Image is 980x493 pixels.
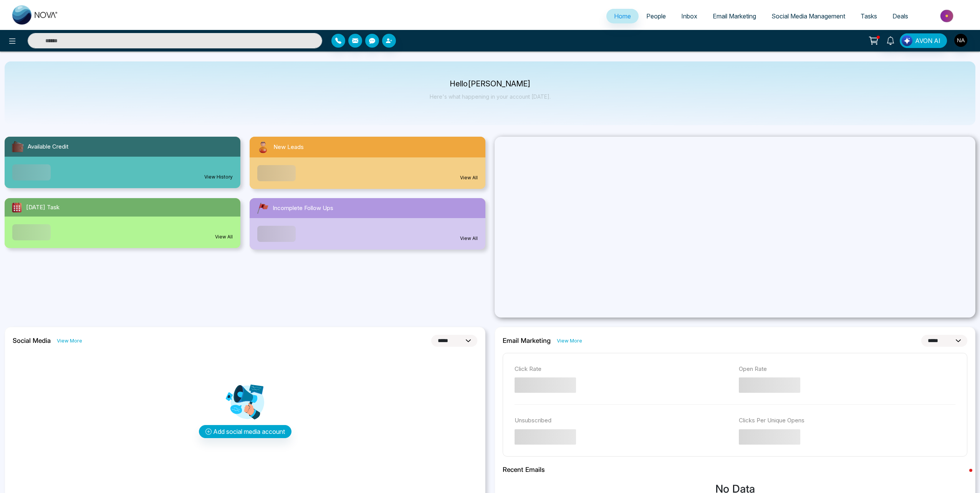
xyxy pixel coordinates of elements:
img: User Avatar [954,34,967,47]
button: AVON AI [900,33,947,48]
span: Tasks [861,12,877,20]
img: Analytics png [226,383,264,421]
h2: Email Marketing [503,337,551,344]
span: Email Marketing [713,12,756,20]
a: Home [606,9,639,23]
span: Incomplete Follow Ups [273,204,333,213]
span: [DATE] Task [26,203,60,212]
p: Here's what happening in your account [DATE]. [430,93,551,100]
a: Social Media Management [764,9,853,23]
a: Deals [885,9,916,23]
span: People [646,12,666,20]
a: People [639,9,674,23]
h2: Social Media [13,337,51,344]
p: Open Rate [739,365,955,374]
span: New Leads [273,143,304,152]
span: Available Credit [28,142,68,151]
img: Lead Flow [902,35,912,46]
button: Add social media account [199,425,291,438]
p: Unsubscribed [515,416,731,425]
a: View All [460,174,478,181]
a: View History [204,174,233,180]
span: Home [614,12,631,20]
span: Inbox [681,12,697,20]
a: View All [215,233,233,240]
a: Inbox [674,9,705,23]
img: availableCredit.svg [11,140,25,154]
span: AVON AI [915,36,940,45]
h2: Recent Emails [503,466,967,473]
a: Tasks [853,9,885,23]
a: View All [460,235,478,242]
p: Clicks Per Unique Opens [739,416,955,425]
span: Social Media Management [771,12,845,20]
a: View More [557,337,582,344]
a: New LeadsView All [245,137,490,189]
img: newLeads.svg [256,140,270,154]
iframe: Intercom live chat [954,467,972,485]
img: followUps.svg [256,201,270,215]
img: Nova CRM Logo [12,5,58,25]
img: Market-place.gif [920,7,975,25]
a: Incomplete Follow UpsView All [245,198,490,250]
img: todayTask.svg [11,201,23,213]
p: Click Rate [515,365,731,374]
a: View More [57,337,82,344]
a: Email Marketing [705,9,764,23]
span: Deals [892,12,908,20]
p: Hello [PERSON_NAME] [430,81,551,87]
